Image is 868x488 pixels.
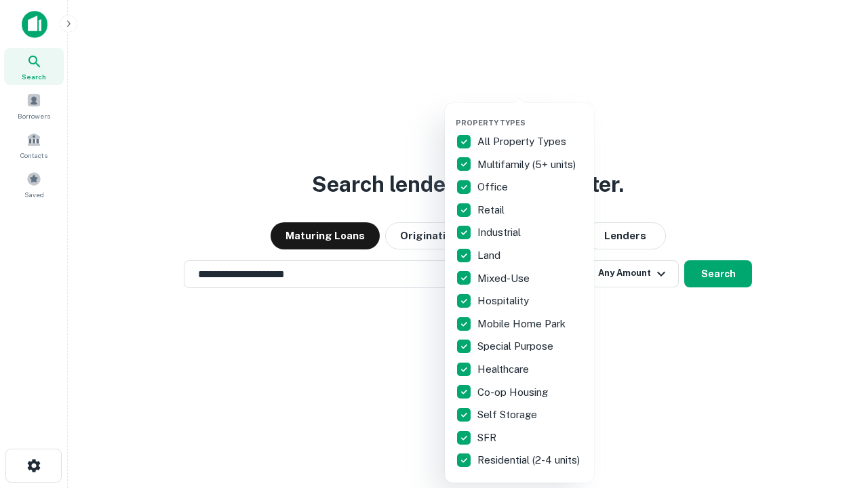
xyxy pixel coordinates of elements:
p: Retail [477,202,507,218]
p: SFR [477,430,499,446]
p: Healthcare [477,361,532,378]
p: Multifamily (5+ units) [477,157,578,173]
p: Co-op Housing [477,384,551,401]
p: Land [477,247,503,264]
p: All Property Types [477,134,569,150]
p: Industrial [477,224,524,241]
p: Hospitality [477,293,532,309]
p: Mobile Home Park [477,316,568,332]
iframe: Chat Widget [800,380,868,445]
p: Residential (2-4 units) [477,452,583,468]
p: Mixed-Use [477,270,532,287]
p: Special Purpose [477,338,556,354]
span: Property Types [456,119,526,127]
p: Office [477,179,511,195]
p: Self Storage [477,407,540,423]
